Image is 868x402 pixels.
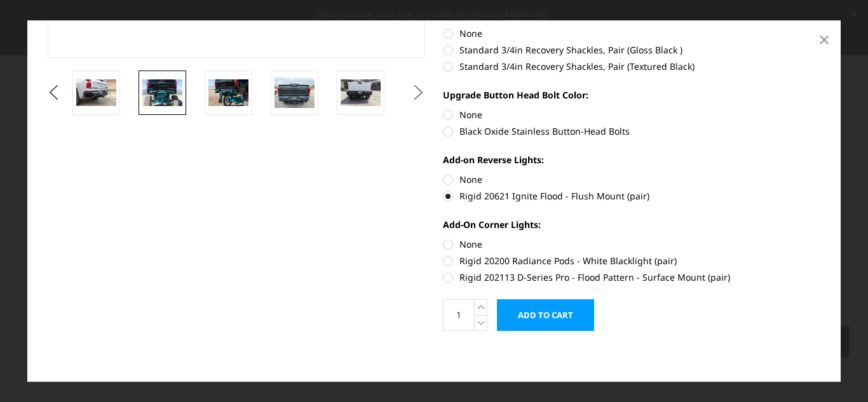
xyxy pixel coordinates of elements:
a: Close [814,29,834,50]
img: 2020-2025 Chevrolet / GMC 2500-3500 - Freedom Series - Rear Bumper [208,79,248,106]
label: Rigid 20200 Radiance Pods - White Blacklight (pair) [443,254,821,267]
label: None [443,27,821,40]
label: Standard 3/4in Recovery Shackles, Pair (Textured Black) [443,60,821,73]
label: Rigid 202113 D-Series Pro - Flood Pattern - Surface Mount (pair) [443,271,821,284]
label: None [443,238,821,251]
img: 2020-2025 Chevrolet / GMC 2500-3500 - Freedom Series - Rear Bumper [275,78,315,108]
label: Black Oxide Stainless Button-Head Bolts [443,124,821,138]
button: Previous [44,83,64,102]
label: Upgrade Button Head Bolt Color: [443,88,821,102]
label: Add-On Corner Lights: [443,218,821,231]
img: 2020-2025 Chevrolet / GMC 2500-3500 - Freedom Series - Rear Bumper [341,79,381,106]
input: Add to Cart [497,299,594,331]
img: 2020-2025 Chevrolet / GMC 2500-3500 - Freedom Series - Rear Bumper [142,79,182,106]
button: Next [409,83,428,102]
img: 2020-2025 Chevrolet / GMC 2500-3500 - Freedom Series - Rear Bumper [76,79,116,106]
label: None [443,173,821,186]
span: × [818,25,830,53]
label: Rigid 20621 Ignite Flood - Flush Mount (pair) [443,189,821,203]
label: Standard 3/4in Recovery Shackles, Pair (Gloss Black ) [443,43,821,57]
label: None [443,108,821,121]
label: Add-on Reverse Lights: [443,153,821,166]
